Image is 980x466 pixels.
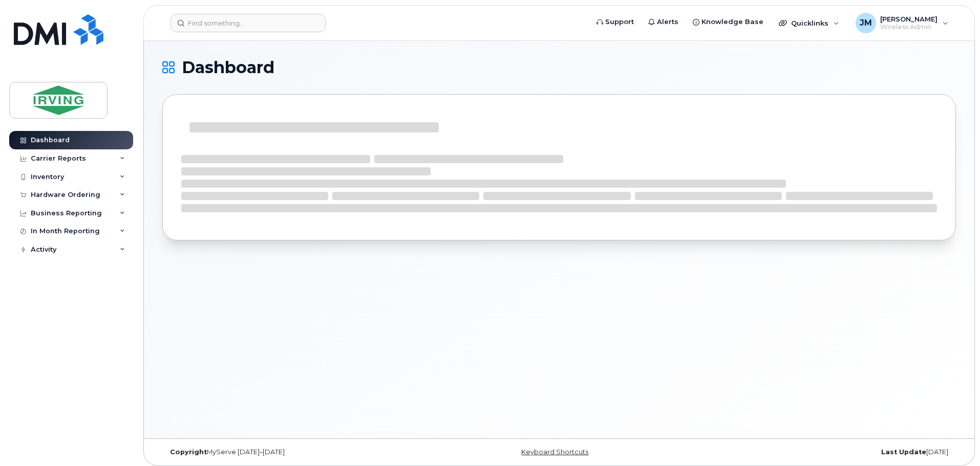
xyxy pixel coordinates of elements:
a: Keyboard Shortcuts [521,448,588,456]
div: MyServe [DATE]–[DATE] [162,448,427,456]
span: Dashboard [182,60,274,75]
div: [DATE] [691,448,956,456]
strong: Copyright [170,448,207,456]
strong: Last Update [881,448,926,456]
